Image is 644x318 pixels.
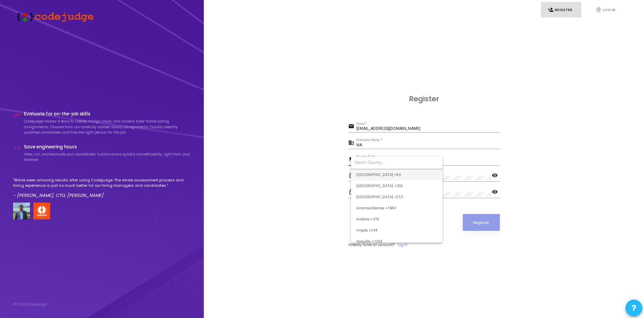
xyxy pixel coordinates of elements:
[356,180,437,191] span: [GEOGRAPHIC_DATA] +355
[356,203,437,214] span: AmericanSamoa +1684
[356,236,437,247] span: Anguilla +1264
[356,214,437,225] span: Andorra +376
[356,191,437,203] span: [GEOGRAPHIC_DATA] +213
[356,169,437,180] span: [GEOGRAPHIC_DATA] +93
[356,225,437,236] span: Angola +244
[354,160,439,166] input: Search Country...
